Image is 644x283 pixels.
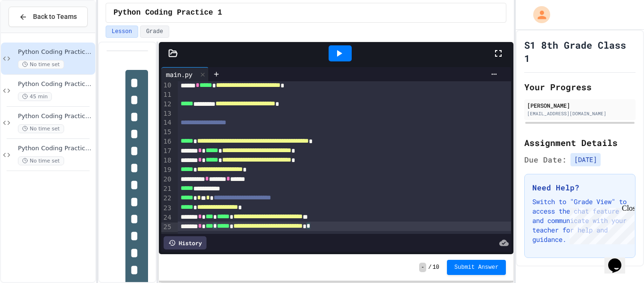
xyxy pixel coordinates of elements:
[524,80,636,94] h2: Your Progress
[570,153,601,166] span: [DATE]
[33,12,77,22] span: Back to Teams
[161,90,173,100] div: 11
[161,69,197,79] div: main.py
[18,112,93,120] span: Python Coding Practice 3
[18,92,52,101] span: 45 min
[419,263,426,272] span: -
[8,7,88,27] button: Back to Teams
[161,137,173,146] div: 16
[18,124,64,133] span: No time set
[524,154,567,165] span: Due Date:
[566,204,635,244] iframe: chat widget
[604,245,635,274] iframe: chat widget
[161,194,173,203] div: 22
[161,184,173,194] div: 21
[524,38,636,65] h1: S1 8th Grade Class 1
[527,110,633,117] div: [EMAIL_ADDRESS][DOMAIN_NAME]
[161,146,173,156] div: 17
[161,118,173,128] div: 14
[18,156,64,165] span: No time set
[18,145,93,153] span: Python Coding Practice 4
[161,175,173,184] div: 20
[432,264,439,271] span: 10
[114,7,222,18] span: Python Coding Practice 1
[532,197,627,244] p: Switch to "Grade View" to access the chat feature and communicate with your teacher for help and ...
[532,182,627,193] h3: Need Help?
[454,264,499,271] span: Submit Answer
[164,236,206,249] div: History
[161,223,173,232] div: 25
[523,4,553,26] div: My Account
[18,48,93,56] span: Python Coding Practice 1
[106,26,138,38] button: Lesson
[4,4,65,60] div: Chat with us now!Close
[161,165,173,175] div: 19
[524,136,636,149] h2: Assignment Details
[161,156,173,165] div: 18
[18,60,64,69] span: No time set
[18,80,93,88] span: Python Coding Practice 2
[161,213,173,223] div: 24
[161,109,173,119] div: 13
[161,128,173,137] div: 15
[428,264,431,271] span: /
[161,81,173,90] div: 10
[161,100,173,109] div: 12
[447,260,506,275] button: Submit Answer
[161,204,173,213] div: 23
[161,67,209,81] div: main.py
[527,101,633,110] div: [PERSON_NAME]
[140,26,169,38] button: Grade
